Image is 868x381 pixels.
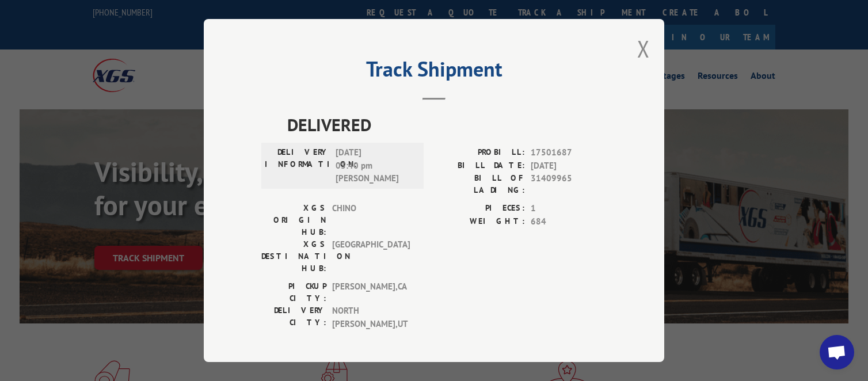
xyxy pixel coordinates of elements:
span: [DATE] [531,159,607,173]
span: [GEOGRAPHIC_DATA] [332,238,410,275]
label: BILL DATE: [434,159,525,173]
label: XGS ORIGIN HUB: [261,202,326,238]
label: XGS DESTINATION HUB: [261,238,326,275]
span: 31409965 [531,172,607,196]
button: Close modal [637,33,650,64]
span: 17501687 [531,146,607,159]
span: CHINO [332,202,410,238]
label: BILL OF LADING: [434,172,525,196]
label: PICKUP CITY: [261,280,326,304]
a: Open chat [820,335,854,369]
span: 684 [531,215,607,228]
span: DELIVERED [287,112,607,138]
label: WEIGHT: [434,215,525,228]
h2: Track Shipment [261,61,607,83]
label: PROBILL: [434,146,525,159]
span: [DATE] 03:40 pm [PERSON_NAME] [336,146,413,185]
span: NORTH [PERSON_NAME] , UT [332,304,410,330]
label: DELIVERY CITY: [261,304,326,330]
label: DELIVERY INFORMATION: [265,146,330,185]
span: [PERSON_NAME] , CA [332,280,410,304]
label: PIECES: [434,202,525,215]
span: 1 [531,202,607,215]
